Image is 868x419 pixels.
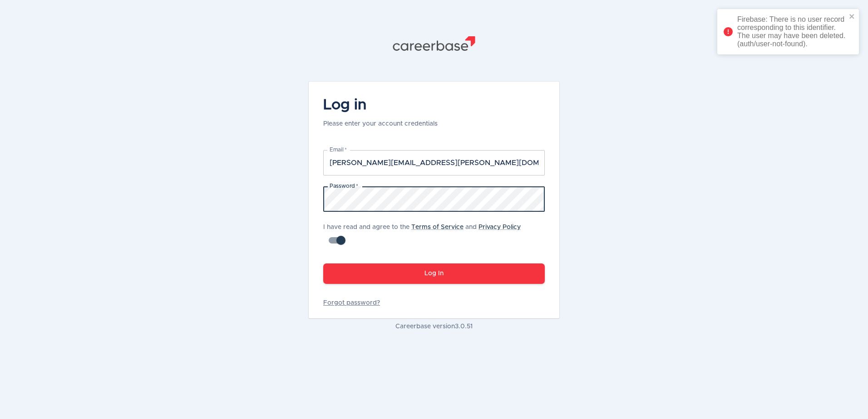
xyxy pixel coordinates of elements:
[323,119,438,128] p: Please enter your account credentials
[323,298,545,307] a: Forgot password?
[323,263,545,284] button: Log In
[323,223,545,232] p: I have read and agree to the and
[330,182,358,190] label: Password
[323,96,438,114] h4: Log in
[849,13,855,21] button: close
[309,322,559,331] p: Careerbase version 3.0.51
[411,224,464,230] a: Terms of Service
[478,224,521,230] a: Privacy Policy
[330,146,347,154] label: Email
[737,15,846,48] div: Firebase: There is no user record corresponding to this identifier. The user may have been delete...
